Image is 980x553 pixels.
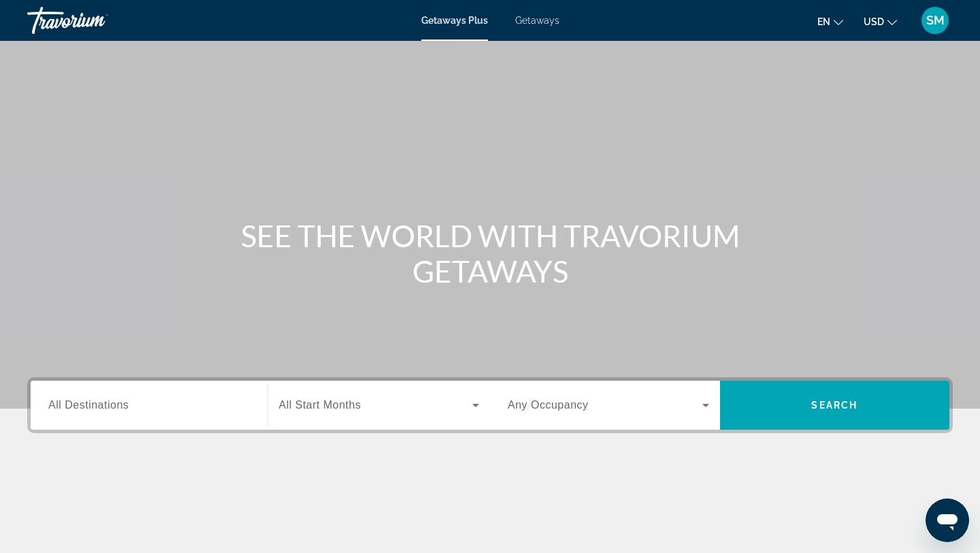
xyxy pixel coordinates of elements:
[31,381,949,430] div: Search widget
[917,6,953,35] button: User Menu
[817,12,843,31] button: Change language
[864,12,897,31] button: Change currency
[421,15,488,26] a: Getaways Plus
[864,16,884,27] span: USD
[508,399,589,411] span: Any Occupancy
[279,399,361,411] span: All Start Months
[515,15,559,26] a: Getaways
[926,14,945,27] span: SM
[48,399,129,411] span: All Destinations
[926,499,969,542] iframe: Button to launch messaging window
[817,16,830,27] span: en
[811,400,857,411] span: Search
[27,3,163,38] a: Travorium
[720,381,950,430] button: Search
[48,398,250,414] input: Select destination
[235,218,745,289] h1: SEE THE WORLD WITH TRAVORIUM GETAWAYS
